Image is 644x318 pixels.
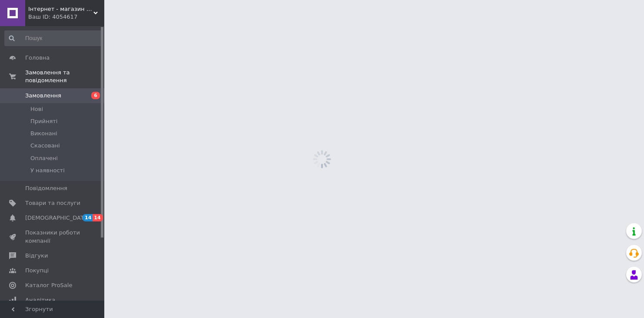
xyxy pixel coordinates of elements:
[28,13,104,21] div: Ваш ID: 4054617
[25,267,49,274] span: Покупці
[25,296,55,304] span: Аналітика
[25,199,80,207] span: Товари та послуги
[28,5,93,13] span: Інтернет - магазин «Все для дому»
[30,154,58,162] span: Оплачені
[30,142,60,150] span: Скасовані
[30,117,57,125] span: Прийняті
[25,214,90,222] span: [DEMOGRAPHIC_DATA]
[25,54,50,62] span: Головна
[4,30,103,46] input: Пошук
[25,252,48,260] span: Відгуки
[91,92,100,99] span: 6
[25,92,61,100] span: Замовлення
[30,105,43,113] span: Нові
[25,229,80,244] span: Показники роботи компанії
[30,130,57,137] span: Виконані
[25,281,72,289] span: Каталог ProSale
[83,214,93,221] span: 14
[25,184,67,192] span: Повідомлення
[93,214,103,221] span: 14
[25,69,104,84] span: Замовлення та повідомлення
[30,167,65,174] span: У наявності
